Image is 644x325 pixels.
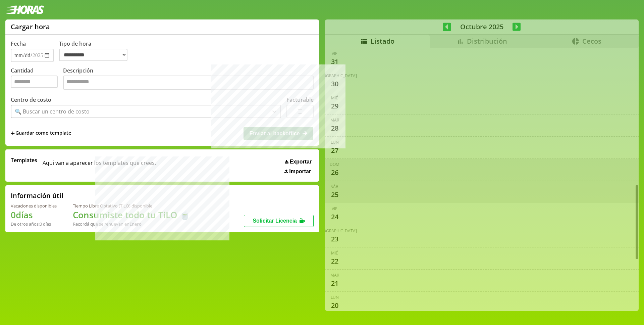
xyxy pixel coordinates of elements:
[11,203,57,209] div: Vacaciones disponibles
[59,49,127,61] select: Tipo de hora
[253,218,297,224] span: Solicitar Licencia
[289,169,311,175] span: Importar
[129,221,142,227] b: Enero
[11,67,63,91] label: Cantidad
[286,96,314,103] label: Facturable
[73,221,190,227] div: Recordá que se renuevan en
[11,209,57,221] h1: 0 días
[73,209,190,221] h1: Consumiste todo tu TiLO 🍵
[11,156,37,164] span: Templates
[63,67,314,91] label: Descripción
[43,156,156,175] span: Aqui van a aparecer los templates que crees.
[5,5,44,14] img: logotipo
[11,130,15,137] span: +
[289,159,312,165] span: Exportar
[11,96,51,103] label: Centro de costo
[73,203,190,209] div: Tiempo Libre Optativo (TiLO) disponible
[11,22,50,31] h1: Cargar hora
[11,40,26,47] label: Fecha
[244,215,314,227] button: Solicitar Licencia
[283,158,314,165] button: Exportar
[11,191,63,200] h2: Información útil
[15,108,90,115] div: 🔍 Buscar un centro de costo
[11,221,57,227] div: De otros años: 0 días
[11,130,71,137] span: +Guardar como template
[59,40,133,62] label: Tipo de hora
[63,76,314,90] textarea: Descripción
[11,76,58,88] input: Cantidad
